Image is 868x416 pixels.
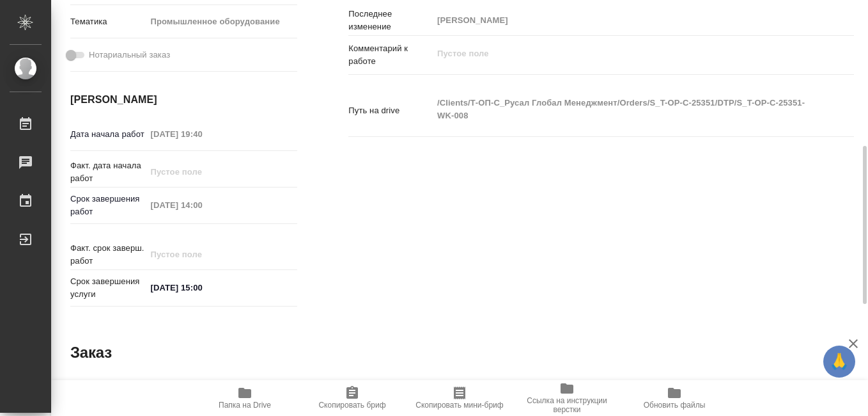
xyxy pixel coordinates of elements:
p: Дата начала работ [70,128,146,141]
p: Срок завершения услуги [70,275,146,301]
input: Пустое поле [146,196,258,214]
button: Папка на Drive [191,380,298,416]
span: Ссылка на инструкции верстки [521,396,613,414]
span: Скопировать мини-бриф [415,401,503,410]
span: Обновить файлы [644,401,706,410]
p: Комментарий к работе [348,42,433,68]
input: Пустое поле [146,163,258,181]
p: Факт. срок заверш. работ [70,242,146,268]
input: Пустое поле [146,125,258,143]
p: Последнее изменение [348,8,433,33]
input: ✎ Введи что-нибудь [146,278,258,297]
p: Срок завершения работ [70,193,146,218]
span: 🙏 [828,348,850,375]
span: Папка на Drive [219,401,271,410]
button: 🙏 [823,346,855,378]
span: Нотариальный заказ [89,49,170,61]
h4: [PERSON_NAME] [70,92,297,108]
h4: Дополнительно [348,378,854,394]
input: Пустое поле [433,11,812,29]
div: Промышленное оборудование [146,11,297,33]
textarea: /Clients/Т-ОП-С_Русал Глобал Менеджмент/Orders/S_T-OP-C-25351/DTP/S_T-OP-C-25351-WK-008 [433,92,812,127]
button: Скопировать мини-бриф [406,380,513,416]
p: Путь на drive [348,104,433,117]
button: Ссылка на инструкции верстки [513,380,621,416]
h4: Основная информация [70,378,297,394]
p: Факт. дата начала работ [70,159,146,185]
p: Тематика [70,15,146,28]
button: Скопировать бриф [298,380,406,416]
input: Пустое поле [146,245,258,264]
span: Скопировать бриф [318,401,385,410]
button: Обновить файлы [621,380,728,416]
h2: Заказ [70,342,112,363]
